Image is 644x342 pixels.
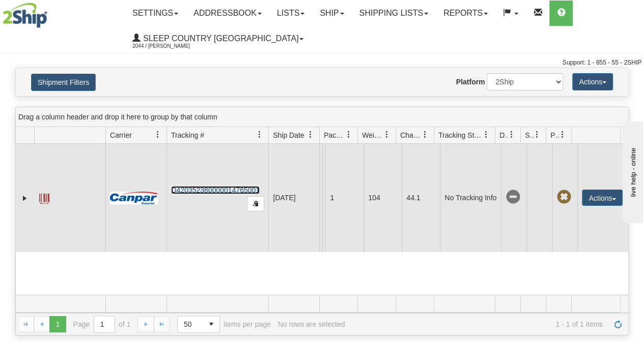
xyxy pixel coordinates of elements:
a: Lists [269,1,312,26]
a: Pickup Status filter column settings [554,126,571,143]
span: Pickup Not Assigned [556,190,571,204]
span: Weight [362,130,383,140]
button: Actions [582,190,623,206]
span: select [203,316,219,332]
span: Pickup Status [550,130,559,140]
img: logo2044.jpg [3,3,47,28]
div: No rows are selected [278,320,345,328]
span: 50 [184,319,197,329]
span: Tracking # [171,130,204,140]
a: Tracking Status filter column settings [478,126,495,143]
span: Delivery Status [499,130,508,140]
span: 1 - 1 of 1 items [352,320,603,328]
a: D420352380000014765001 [171,186,260,194]
span: 2044 / [PERSON_NAME] [132,41,209,51]
div: Support: 1 - 855 - 55 - 2SHIP [3,58,641,67]
td: [DATE] [268,144,319,252]
a: Delivery Status filter column settings [503,126,520,143]
a: Shipping lists [352,1,436,26]
span: No Tracking Info [506,190,520,204]
a: Addressbook [186,1,269,26]
td: REEBU [PERSON_NAME] REEBU [PERSON_NAME] CA ON MISSISSAUGA L5C 4S7 [322,144,325,252]
button: Actions [572,73,613,90]
iframe: chat widget [621,119,643,223]
span: Packages [324,130,345,140]
a: Shipment Issues filter column settings [528,126,546,143]
a: Weight filter column settings [378,126,396,143]
a: Charge filter column settings [416,126,434,143]
span: Tracking Status [438,130,483,140]
a: Carrier filter column settings [149,126,166,143]
a: Label [39,189,49,205]
span: Page sizes drop down [177,316,220,333]
td: 104 [363,144,402,252]
td: 1 [325,144,363,252]
span: Page 1 [49,316,66,332]
a: Tracking # filter column settings [251,126,268,143]
a: Reports [436,1,495,26]
a: Settings [125,1,186,26]
span: Carrier [110,130,132,140]
a: Refresh [610,316,626,332]
span: Ship Date [273,130,304,140]
img: 14 - Canpar [110,192,158,204]
td: No Tracking Info [440,144,501,252]
button: Copy to clipboard [247,196,264,211]
a: Ship [312,1,351,26]
button: Shipment Filters [31,74,96,91]
input: Page 1 [94,316,115,332]
a: Ship Date filter column settings [302,126,319,143]
a: Expand [20,193,30,203]
a: Packages filter column settings [340,126,357,143]
td: 44.1 [402,144,440,252]
div: live help - online [8,9,94,16]
label: Platform [456,77,485,87]
span: Page of 1 [73,316,131,333]
span: Charge [400,130,422,140]
a: Sleep Country [GEOGRAPHIC_DATA] 2044 / [PERSON_NAME] [125,26,311,51]
td: Sleep Country [GEOGRAPHIC_DATA] Shipping department [GEOGRAPHIC_DATA] [GEOGRAPHIC_DATA] Brampton ... [319,144,322,252]
span: Sleep Country [GEOGRAPHIC_DATA] [141,34,298,43]
div: grid grouping header [16,107,628,127]
span: items per page [177,316,271,333]
span: Shipment Issues [525,130,534,140]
